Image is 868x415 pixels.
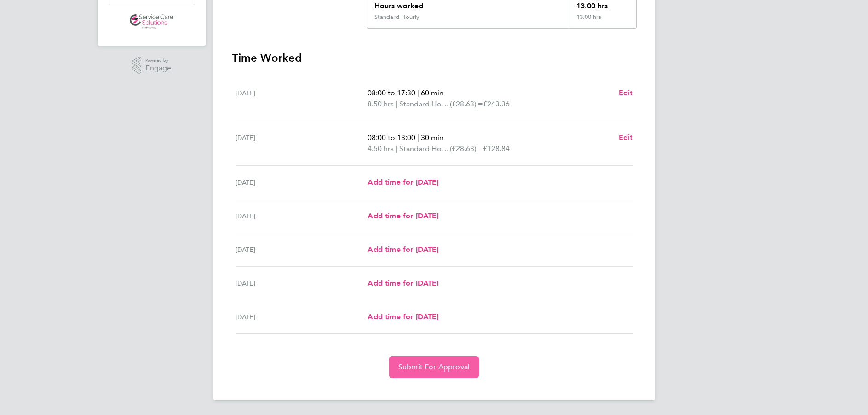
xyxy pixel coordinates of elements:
[232,51,637,65] h3: Time Worked
[483,99,510,108] span: £243.36
[374,13,420,21] div: Standard Hourly
[399,99,450,110] span: Standard Hourly
[421,88,443,97] span: 60 min
[368,144,394,153] span: 4.50 hrs
[389,356,479,378] button: Submit For Approval
[368,177,438,188] a: Add time for [DATE]
[368,88,415,97] span: 08:00 to 17:30
[368,99,394,108] span: 8.50 hrs
[450,99,483,108] span: (£28.63) =
[396,144,397,153] span: |
[236,210,368,222] div: [DATE]
[417,88,419,97] span: |
[132,57,171,74] a: Powered byEngage
[368,279,438,287] span: Add time for [DATE]
[145,64,171,72] span: Engage
[368,210,438,222] a: Add time for [DATE]
[145,57,171,64] span: Powered by
[569,13,636,28] div: 13.00 hrs
[417,133,419,142] span: |
[236,244,368,255] div: [DATE]
[398,362,470,372] span: Submit For Approval
[236,177,368,188] div: [DATE]
[619,88,633,97] span: Edit
[130,14,173,29] img: servicecare-logo-retina.png
[483,144,510,153] span: £128.84
[450,144,483,153] span: (£28.63) =
[399,143,450,154] span: Standard Hourly
[368,311,438,322] a: Add time for [DATE]
[368,244,438,255] a: Add time for [DATE]
[368,245,438,254] span: Add time for [DATE]
[368,312,438,321] span: Add time for [DATE]
[236,132,368,154] div: [DATE]
[396,99,397,108] span: |
[109,14,195,29] a: Go to home page
[619,88,633,99] a: Edit
[368,278,438,289] a: Add time for [DATE]
[368,133,415,142] span: 08:00 to 13:00
[421,133,443,142] span: 30 min
[619,133,633,142] span: Edit
[368,178,438,187] span: Add time for [DATE]
[236,278,368,289] div: [DATE]
[368,211,438,220] span: Add time for [DATE]
[619,132,633,143] a: Edit
[236,311,368,322] div: [DATE]
[236,88,368,110] div: [DATE]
